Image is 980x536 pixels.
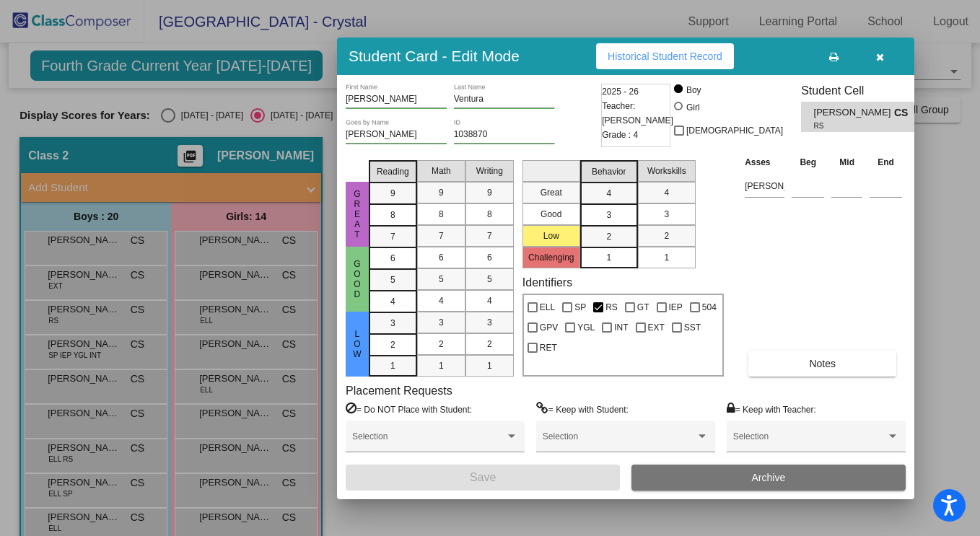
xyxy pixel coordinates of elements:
span: Archive [752,472,786,483]
span: ELL [540,299,555,316]
button: Archive [631,465,906,491]
span: 2 [487,338,492,351]
span: 5 [390,273,395,286]
th: Mid [828,154,866,170]
span: 8 [439,208,444,221]
span: YGL [577,319,595,336]
span: [PERSON_NAME] [814,105,894,120]
button: Notes [748,351,896,377]
span: 3 [390,317,395,330]
div: Girl [686,101,700,114]
span: 2025 - 26 [602,84,639,99]
span: RS [814,120,884,131]
span: SP [574,299,586,316]
span: 2 [606,230,611,243]
span: IEP [669,299,683,316]
span: 4 [390,295,395,308]
span: 4 [664,186,669,199]
span: 9 [439,186,444,199]
h3: Student Cell [801,84,927,97]
span: 9 [390,187,395,200]
th: End [866,154,906,170]
span: 8 [487,208,492,221]
span: 3 [487,316,492,329]
span: Writing [476,164,503,177]
span: 4 [606,187,611,200]
span: 1 [439,359,444,372]
span: RET [540,339,557,356]
h3: Student Card - Edit Mode [349,47,520,65]
input: Enter ID [454,130,555,140]
span: GT [637,299,649,316]
span: GPV [540,319,558,336]
div: Boy [686,84,701,97]
span: 9 [487,186,492,199]
span: 3 [606,208,611,221]
th: Beg [788,154,828,170]
span: Save [470,471,496,483]
span: 2 [439,338,444,351]
span: 4 [487,294,492,307]
span: Workskills [647,164,686,177]
span: 6 [487,251,492,264]
span: Good [351,259,364,299]
label: = Keep with Student: [536,402,629,416]
span: 1 [390,359,395,372]
span: Low [351,329,364,359]
span: 6 [439,251,444,264]
span: EXT [648,319,665,336]
span: 4 [439,294,444,307]
input: assessment [745,175,784,197]
span: Great [351,189,364,240]
span: 2 [664,229,669,242]
span: 1 [664,251,669,264]
span: SST [684,319,701,336]
span: RS [605,299,618,316]
span: [DEMOGRAPHIC_DATA] [686,122,783,139]
span: 3 [664,208,669,221]
span: 6 [390,252,395,265]
span: Teacher: [PERSON_NAME] [602,99,673,128]
span: 7 [439,229,444,242]
label: Identifiers [522,276,572,289]
span: 1 [606,251,611,264]
span: 504 [702,299,717,316]
label: Placement Requests [346,384,452,397]
span: Historical Student Record [608,50,722,62]
span: 7 [487,229,492,242]
span: Reading [377,165,409,178]
button: Historical Student Record [596,43,734,69]
span: 2 [390,338,395,351]
span: Grade : 4 [602,128,638,142]
span: Behavior [592,165,626,178]
span: 5 [487,273,492,286]
span: 1 [487,359,492,372]
span: CS [894,105,914,120]
span: Math [432,164,451,177]
label: = Keep with Teacher: [727,402,816,416]
button: Save [346,465,620,491]
span: INT [614,319,628,336]
span: 7 [390,230,395,243]
span: 3 [439,316,444,329]
label: = Do NOT Place with Student: [346,402,472,416]
input: goes by name [346,130,447,140]
span: 8 [390,208,395,221]
th: Asses [741,154,788,170]
span: 5 [439,273,444,286]
span: Notes [809,358,836,369]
